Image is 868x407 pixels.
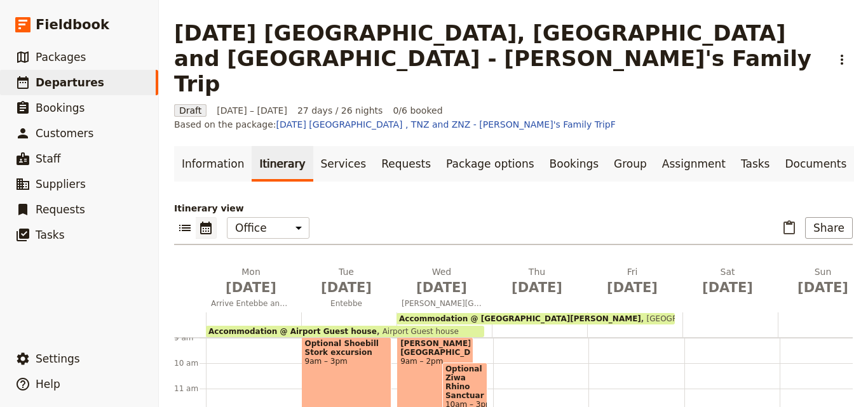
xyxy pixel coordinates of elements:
span: [DATE] [497,278,577,297]
button: Calendar view [196,217,217,239]
a: Information [174,146,252,182]
div: 10 am [174,358,206,368]
a: Tasks [733,146,778,182]
div: 11 am [174,384,206,394]
a: [DATE] [GEOGRAPHIC_DATA] , TNZ and ZNZ - [PERSON_NAME]'s Family TripF [276,119,616,130]
span: [DATE] [211,278,291,297]
span: [GEOGRAPHIC_DATA][PERSON_NAME] [641,314,790,323]
span: [DATE] [783,278,863,297]
button: Tue [DATE]Entebbe [301,265,397,312]
div: 9 am [174,333,206,343]
span: Accommodation @ Airport Guest house [208,327,377,336]
h2: Sun [783,265,863,297]
span: Arrive Entebbe anytime [206,298,296,309]
button: Mon [DATE]Arrive Entebbe anytime [206,265,301,312]
button: Thu [DATE] [492,265,587,302]
span: Bookings [36,102,85,114]
span: Entebbe [301,298,391,309]
span: Optional Shoebill Stork excursion [305,339,389,357]
span: Packages [36,51,86,63]
span: [PERSON_NAME][GEOGRAPHIC_DATA] [397,298,487,309]
h2: Thu [497,265,577,297]
h2: Sat [688,265,768,297]
button: Fri [DATE] [587,265,682,302]
span: Accommodation @ [GEOGRAPHIC_DATA][PERSON_NAME] [399,314,641,323]
button: Actions [831,49,853,70]
h2: Tue [306,265,386,297]
h2: Fri [592,265,672,297]
span: Based on the package: [174,118,616,131]
span: Tasks [36,229,65,241]
p: Itinerary view [174,202,853,215]
span: Requests [36,203,85,216]
button: Paste itinerary item [778,217,800,239]
h2: Mon [211,265,291,297]
a: Services [313,146,374,182]
span: Optional Ziwa Rhino Sanctuary [445,364,484,400]
span: Suppliers [36,178,86,190]
span: [DATE] [306,278,386,297]
h1: [DATE] [GEOGRAPHIC_DATA], [GEOGRAPHIC_DATA] and [GEOGRAPHIC_DATA] - [PERSON_NAME]'s Family Trip [174,20,824,97]
span: 0/6 booked [393,104,442,117]
span: Fieldbook [36,15,109,34]
span: 27 days / 26 nights [297,104,383,117]
span: Help [36,378,60,390]
a: Assignment [654,146,733,182]
span: [DATE] [402,278,482,297]
span: 9am – 3pm [305,357,389,366]
span: [PERSON_NAME][GEOGRAPHIC_DATA] [400,339,470,357]
a: Bookings [542,146,606,182]
button: List view [174,217,196,239]
span: Airport Guest house [377,327,459,336]
button: Sat [DATE] [682,265,778,302]
button: Share [805,217,853,239]
span: 9am – 2pm [400,357,470,366]
a: Itinerary [252,146,313,182]
div: Accommodation @ Airport Guest houseAirport Guest house [206,326,484,337]
span: Customers [36,127,93,140]
span: [DATE] – [DATE] [217,104,287,117]
a: Package options [438,146,541,182]
span: Departures [36,76,104,89]
a: Documents [777,146,854,182]
h2: Wed [402,265,482,297]
div: Accommodation @ [GEOGRAPHIC_DATA][PERSON_NAME][GEOGRAPHIC_DATA][PERSON_NAME] [397,313,675,324]
span: Settings [36,352,80,365]
a: Group [606,146,654,182]
span: Draft [174,104,207,117]
span: [DATE] [688,278,768,297]
button: Wed [DATE][PERSON_NAME][GEOGRAPHIC_DATA] [397,265,492,312]
span: [DATE] [592,278,672,297]
span: Staff [36,152,61,165]
a: Requests [374,146,438,182]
